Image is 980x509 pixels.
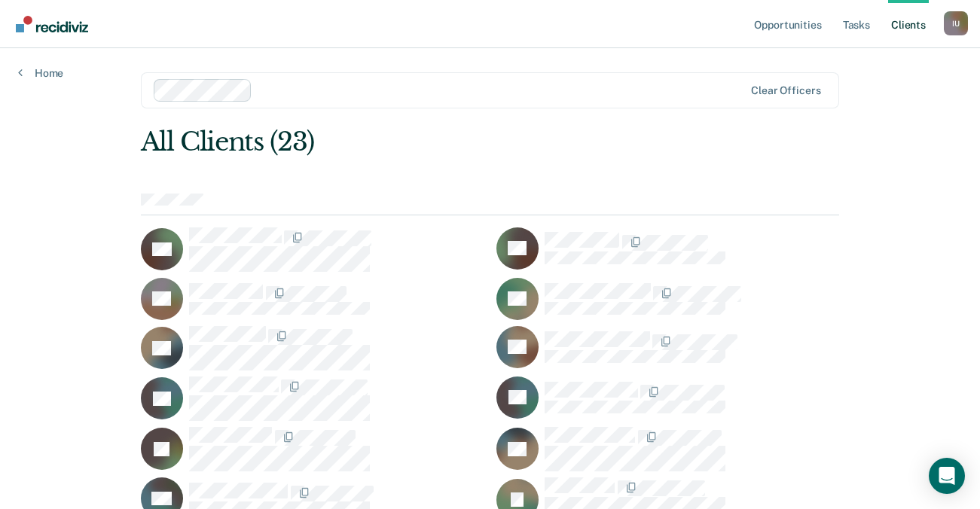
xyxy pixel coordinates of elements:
[929,458,965,494] div: Open Intercom Messenger
[141,126,700,157] div: All Clients (23)
[944,11,968,35] button: Profile dropdown button
[16,16,88,32] img: Recidiviz
[751,84,820,97] div: Clear officers
[18,66,63,80] a: Home
[944,11,968,35] div: I U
